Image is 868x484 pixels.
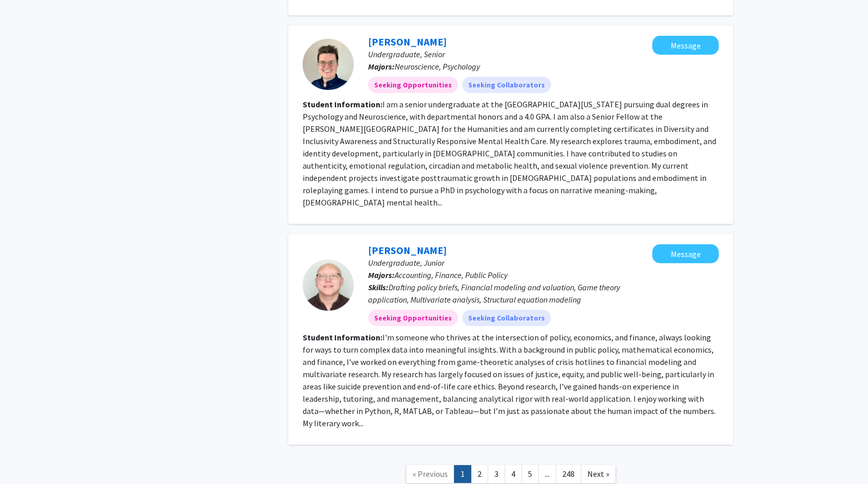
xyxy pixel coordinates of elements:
span: Next » [587,469,609,479]
span: Undergraduate, Senior [368,49,445,59]
button: Message Sawyer Mustopoh [652,244,719,263]
fg-read-more: I am a senior undergraduate at the [GEOGRAPHIC_DATA][US_STATE] pursuing dual degrees in Psycholog... [303,99,716,208]
span: Accounting, Finance, Public Policy [395,270,508,280]
mat-chip: Seeking Opportunities [368,310,458,326]
a: 1 [454,465,471,483]
mat-chip: Seeking Collaborators [462,310,551,326]
span: Undergraduate, Junior [368,258,444,268]
a: [PERSON_NAME] [368,35,447,48]
a: 248 [556,465,581,483]
span: ... [545,469,550,479]
b: Skills: [368,282,389,292]
a: [PERSON_NAME] [368,244,447,257]
a: Previous Page [406,465,454,483]
span: Neuroscience, Psychology [395,61,480,72]
a: 2 [471,465,488,483]
a: 4 [505,465,522,483]
mat-chip: Seeking Opportunities [368,77,458,93]
a: 3 [488,465,505,483]
span: Drafting policy briefs, Financial modeling and valuation, Game theory application, Multivariate a... [368,282,620,305]
span: « Previous [413,469,448,479]
a: Next [581,465,616,483]
b: Majors: [368,61,395,72]
b: Majors: [368,270,395,280]
iframe: Chat [8,438,43,476]
mat-chip: Seeking Collaborators [462,77,551,93]
a: 5 [521,465,539,483]
b: Student Information: [303,332,382,342]
button: Message Caleb Dotson [652,36,719,55]
b: Student Information: [303,99,382,109]
fg-read-more: I'm someone who thrives at the intersection of policy, economics, and finance, always looking for... [303,332,716,428]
